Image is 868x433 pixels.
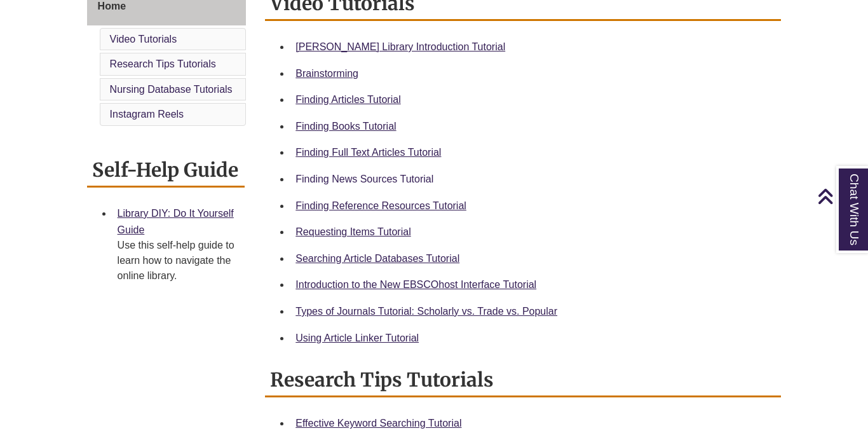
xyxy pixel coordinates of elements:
div: Use this self-help guide to learn how to navigate the online library. [118,238,235,284]
span: Home [98,1,126,11]
a: Nursing Database Tutorials [110,84,233,95]
a: Effective Keyword Searching Tutorial [295,418,461,429]
a: Finding Reference Resources Tutorial [295,200,466,211]
h2: Research Tips Tutorials [265,364,781,397]
a: Finding Books Tutorial [295,121,396,132]
a: Using Article Linker Tutorial [295,333,419,343]
a: Library DIY: Do It Yourself Guide [118,208,234,235]
a: Brainstorming [295,68,358,79]
a: Introduction to the New EBSCOhost Interface Tutorial [295,279,536,290]
a: Finding Articles Tutorial [295,94,400,105]
a: Searching Article Databases Tutorial [295,253,459,264]
a: Requesting Items Tutorial [295,226,410,237]
a: Instagram Reels [110,109,184,120]
a: [PERSON_NAME] Library Introduction Tutorial [295,41,505,52]
a: Types of Journals Tutorial: Scholarly vs. Trade vs. Popular [295,306,557,317]
a: Research Tips Tutorials [110,58,216,69]
a: Back to Top [817,188,865,205]
a: Finding Full Text Articles Tutorial [295,147,441,158]
h2: Self-Help Guide [87,154,245,188]
a: Finding News Sources Tutorial [295,174,433,184]
a: Video Tutorials [110,34,177,45]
